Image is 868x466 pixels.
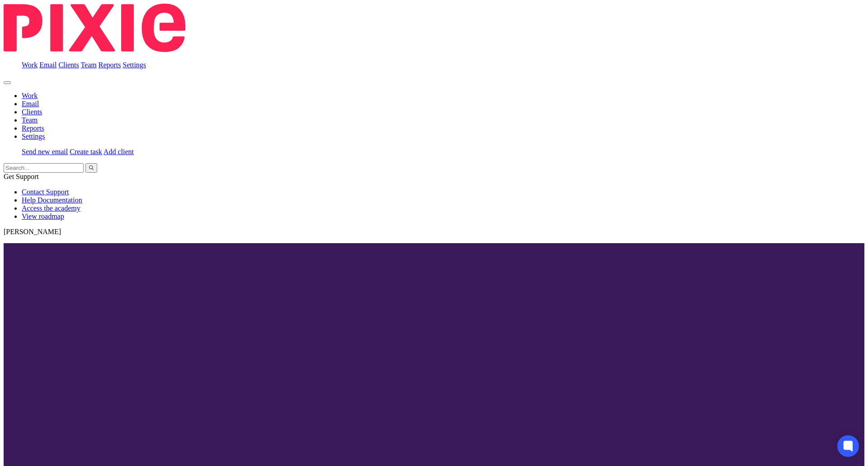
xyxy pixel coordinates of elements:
a: Reports [99,61,121,69]
a: Contact Support [22,188,69,196]
a: Create task [70,148,102,155]
a: Work [22,92,38,99]
img: Pixie [4,4,185,52]
a: Add client [104,148,134,155]
a: Team [22,116,38,124]
a: Work [22,61,38,69]
a: Reports [22,124,44,132]
p: [PERSON_NAME] [4,228,864,236]
a: Access the academy [22,204,80,212]
a: Email [22,100,39,108]
span: Get Support [4,173,39,180]
a: View roadmap [22,212,64,220]
a: Help Documentation [22,196,82,204]
a: Send new email [22,148,68,155]
a: Clients [22,108,42,116]
a: Settings [22,132,45,140]
a: Team [80,61,96,69]
a: Settings [123,61,146,69]
a: Clients [58,61,79,69]
input: Search [4,163,84,173]
a: Email [39,61,57,69]
button: Search [85,163,97,173]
